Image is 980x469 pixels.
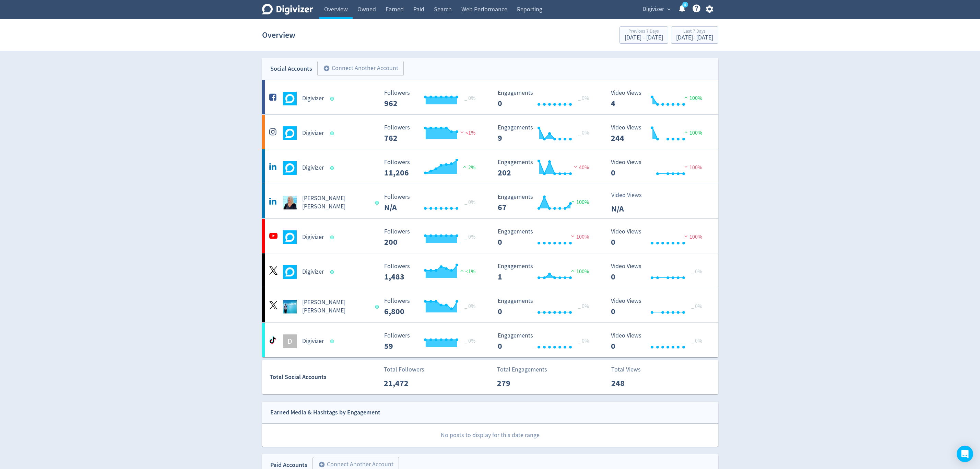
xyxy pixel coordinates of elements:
[375,305,381,309] span: Data last synced: 15 Sep 2025, 8:03am (AEST)
[262,184,718,218] a: Emma Lo Russo undefined[PERSON_NAME] [PERSON_NAME] Followers --- _ 0% Followers N/A Engagements 6...
[642,4,664,15] span: Digivizer
[572,164,589,171] span: 40%
[684,2,686,7] text: 5
[283,196,297,209] img: Emma Lo Russo undefined
[302,94,324,103] h5: Digivizer
[262,24,295,46] h1: Overview
[330,97,336,101] span: Data last synced: 16 Sep 2025, 2:01am (AEST)
[381,159,484,177] svg: Followers ---
[607,263,710,281] svg: Video Views 0
[302,233,324,241] h5: Digivizer
[302,268,324,276] h5: Digivizer
[384,377,423,389] p: 21,472
[683,129,689,135] img: positive-performance.svg
[607,332,710,351] svg: Video Views 0
[283,265,297,279] img: Digivizer undefined
[497,365,547,374] p: Total Engagements
[691,268,702,275] span: _ 0%
[607,298,710,316] svg: Video Views 0
[569,233,576,239] img: negative-performance.svg
[323,65,330,72] span: add_circle
[262,253,718,288] a: Digivizer undefinedDigivizer Followers --- Followers 1,483 <1% Engagements 1 Engagements 1 100% V...
[381,298,484,316] svg: Followers ---
[671,26,718,44] button: Last 7 Days[DATE]- [DATE]
[381,332,484,351] svg: Followers ---
[569,268,589,275] span: 100%
[302,164,324,172] h5: Digivizer
[494,263,597,281] svg: Engagements 1
[569,199,589,206] span: 100%
[569,233,589,240] span: 100%
[330,236,336,239] span: Data last synced: 15 Sep 2025, 8:02pm (AEST)
[578,95,589,102] span: _ 0%
[459,129,465,135] img: negative-performance.svg
[497,377,536,389] p: 279
[640,4,672,15] button: Digivizer
[381,194,484,212] svg: Followers ---
[494,159,597,177] svg: Engagements 202
[464,233,475,240] span: _ 0%
[578,338,589,344] span: _ 0%
[569,268,576,273] img: positive-performance.svg
[691,303,702,310] span: _ 0%
[270,372,379,382] div: Total Social Accounts
[262,288,718,322] a: Emma Lo Russo undefined[PERSON_NAME] [PERSON_NAME] Followers --- _ 0% Followers 6,800 Engagements...
[461,164,468,169] img: positive-performance.svg
[676,35,713,41] div: [DATE] - [DATE]
[270,64,312,74] div: Social Accounts
[330,131,336,135] span: Data last synced: 16 Sep 2025, 2:01am (AEST)
[607,124,710,142] svg: Video Views 244
[384,365,424,374] p: Total Followers
[569,199,576,204] img: positive-performance.svg
[283,126,297,140] img: Digivizer undefined
[494,298,597,316] svg: Engagements 0
[464,95,475,102] span: _ 0%
[459,268,465,273] img: positive-performance.svg
[262,219,718,253] a: Digivizer undefinedDigivizer Followers --- _ 0% Followers 200 Engagements 0 Engagements 0 100% Vi...
[262,149,718,184] a: Digivizer undefinedDigivizer Followers --- Followers 11,206 2% Engagements 202 Engagements 202 40...
[262,115,718,149] a: Digivizer undefinedDigivizer Followers --- Followers 762 <1% Engagements 9 Engagements 9 _ 0% Vid...
[283,230,297,244] img: Digivizer undefined
[375,201,381,205] span: Data last synced: 15 Sep 2025, 11:02pm (AEST)
[330,270,336,274] span: Data last synced: 15 Sep 2025, 3:02pm (AEST)
[619,26,668,44] button: Previous 7 Days[DATE] - [DATE]
[676,29,713,35] div: Last 7 Days
[625,29,663,35] div: Previous 7 Days
[302,337,324,345] h5: Digivizer
[318,461,325,468] span: add_circle
[302,194,369,211] h5: [PERSON_NAME] [PERSON_NAME]
[270,408,380,417] div: Earned Media & Hashtags by Engagement
[683,129,702,136] span: 100%
[381,90,484,108] svg: Followers ---
[262,323,718,357] a: DDigivizer Followers --- _ 0% Followers 59 Engagements 0 Engagements 0 _ 0% Video Views 0 Video V...
[683,233,702,240] span: 100%
[607,228,710,247] svg: Video Views 0
[683,164,702,171] span: 100%
[262,80,718,114] a: Digivizer undefinedDigivizer Followers --- _ 0% Followers 962 Engagements 0 Engagements 0 _ 0% Vi...
[283,92,297,105] img: Digivizer undefined
[464,199,475,206] span: _ 0%
[683,95,689,100] img: positive-performance.svg
[302,129,324,137] h5: Digivizer
[611,377,651,389] p: 248
[957,446,973,462] div: Open Intercom Messenger
[459,129,475,136] span: <1%
[494,90,597,108] svg: Engagements 0
[330,340,336,343] span: Data last synced: 16 Sep 2025, 1:02am (AEST)
[317,61,404,76] button: Connect Another Account
[494,228,597,247] svg: Engagements 0
[683,233,689,239] img: negative-performance.svg
[283,334,297,348] div: D
[381,124,484,142] svg: Followers ---
[494,124,597,142] svg: Engagements 9
[611,203,651,215] p: N/A
[683,164,689,169] img: negative-performance.svg
[494,332,597,351] svg: Engagements 0
[381,263,484,281] svg: Followers ---
[262,424,718,447] p: No posts to display for this date range
[607,159,710,177] svg: Video Views 0
[666,6,672,12] span: expand_more
[494,194,597,212] svg: Engagements 67
[330,166,336,170] span: Data last synced: 15 Sep 2025, 11:02pm (AEST)
[578,129,589,136] span: _ 0%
